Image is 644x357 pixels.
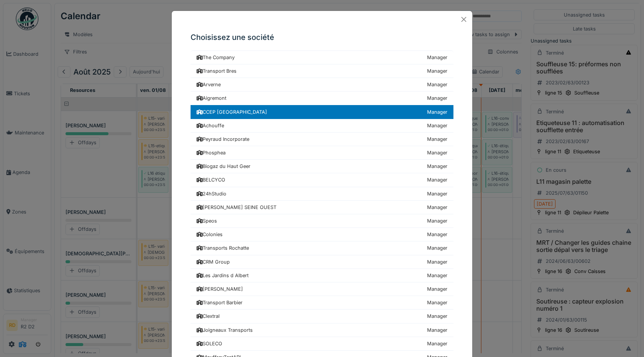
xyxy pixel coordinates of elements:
div: Manager [427,136,447,143]
a: Arverne Manager [191,78,453,92]
div: Manager [427,217,447,224]
a: [PERSON_NAME] Manager [191,282,453,296]
div: Manager [427,163,447,170]
a: CCEP [GEOGRAPHIC_DATA] Manager [191,105,453,119]
div: Manager [427,231,447,238]
div: Manager [427,272,447,279]
a: Colonies Manager [191,228,453,241]
div: Manager [427,54,447,61]
a: 24hStudio Manager [191,187,453,201]
a: Biogaz du Haut Geer Manager [191,160,453,173]
div: Phosphea [197,149,226,156]
div: Manager [427,81,447,88]
div: Manager [427,340,447,347]
div: Manager [427,258,447,265]
div: CRM Group [197,258,230,265]
div: Clextral [197,313,220,320]
div: Les Jardins d Albert [197,272,249,279]
a: BELCYCO Manager [191,173,453,187]
div: Joigneaux Transports [197,326,253,334]
div: CCEP [GEOGRAPHIC_DATA] [197,108,267,116]
div: Manager [427,299,447,306]
div: SOLECO [197,340,222,347]
div: [PERSON_NAME] SEINE OUEST [197,204,276,211]
div: Manager [427,95,447,102]
div: Achouffe [197,122,224,129]
div: Manager [427,122,447,129]
div: Peyraud Incorporate [197,136,249,143]
div: Manager [427,190,447,197]
a: Peyraud Incorporate Manager [191,133,453,146]
div: Arverne [197,81,221,88]
button: Close [458,14,469,25]
div: Manager [427,149,447,156]
a: Les Jardins d Albert Manager [191,269,453,282]
div: Manager [427,313,447,320]
a: Phosphea Manager [191,146,453,160]
div: Manager [427,244,447,252]
div: The Company [197,54,235,61]
a: Achouffe Manager [191,119,453,133]
div: BELCYCO [197,176,225,183]
div: Manager [427,108,447,116]
a: Clextral Manager [191,310,453,323]
a: Joigneaux Transports Manager [191,323,453,337]
div: 24hStudio [197,190,226,197]
div: Speos [197,217,217,224]
div: Biogaz du Haut Geer [197,163,250,170]
a: The Company Manager [191,50,453,64]
div: Manager [427,67,447,75]
a: [PERSON_NAME] SEINE OUEST Manager [191,201,453,214]
a: SOLECO Manager [191,337,453,351]
div: Colonies [197,231,223,238]
a: CRM Group Manager [191,255,453,269]
a: Transport Bres Manager [191,64,453,78]
a: Speos Manager [191,214,453,228]
h5: Choisissez une société [191,32,453,43]
div: Manager [427,285,447,293]
div: Transport Barbier [197,299,243,306]
div: Manager [427,326,447,334]
div: Aigremont [197,95,226,102]
div: Transport Bres [197,67,237,75]
div: Manager [427,176,447,183]
div: [PERSON_NAME] [197,285,243,293]
div: Transports Rochatte [197,244,249,252]
a: Transport Barbier Manager [191,296,453,310]
a: Aigremont Manager [191,92,453,105]
div: Manager [427,204,447,211]
a: Transports Rochatte Manager [191,241,453,255]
